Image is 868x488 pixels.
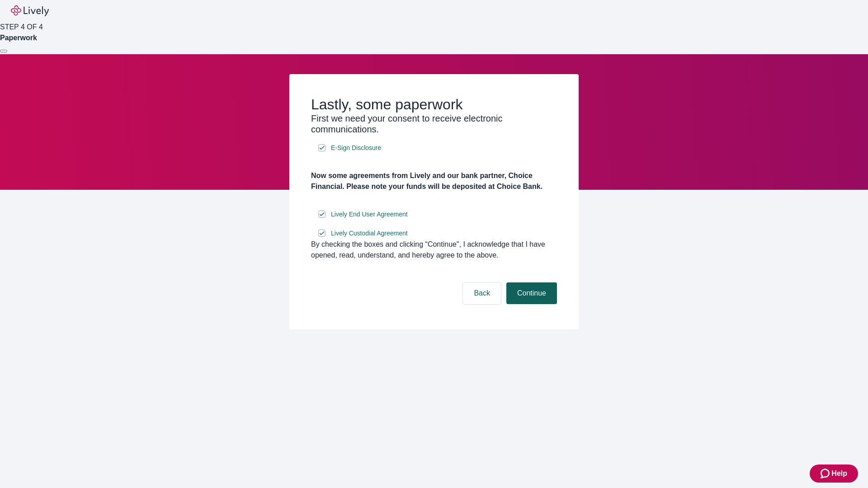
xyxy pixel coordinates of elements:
h2: Lastly, some paperwork [311,96,557,113]
a: e-sign disclosure document [329,228,410,239]
h4: Now some agreements from Lively and our bank partner, Choice Financial. Please note your funds wi... [311,170,557,192]
span: Help [831,468,847,479]
a: e-sign disclosure document [329,142,383,154]
svg: Zendesk support icon [821,468,831,479]
span: Lively End User Agreement [331,210,408,219]
button: Zendesk support iconHelp [810,465,858,483]
button: Continue [506,282,557,304]
span: Lively Custodial Agreement [331,229,408,238]
h3: First we need your consent to receive electronic communications. [311,113,557,135]
a: e-sign disclosure document [329,209,410,220]
span: E-Sign Disclosure [331,143,381,153]
div: By checking the boxes and clicking “Continue", I acknowledge that I have opened, read, understand... [311,239,557,261]
img: Lively [11,5,49,16]
button: Back [463,282,501,304]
